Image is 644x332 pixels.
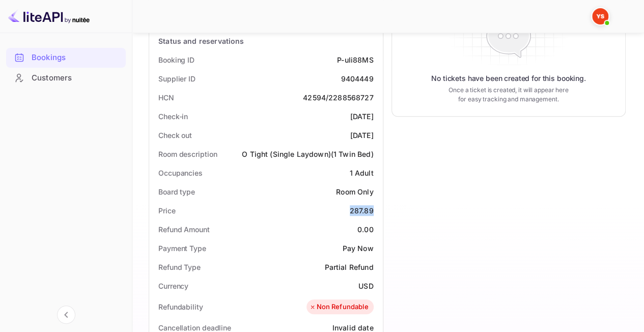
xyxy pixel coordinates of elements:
[337,54,373,65] div: P-uIi88MS
[431,73,586,84] p: No tickets have been created for this booking.
[341,73,373,84] div: 9404449
[6,48,126,67] a: Bookings
[158,224,210,235] div: Refund Amount
[349,168,373,178] div: 1 Adult
[158,168,203,178] div: Occupancies
[303,92,373,103] div: 42594/2288568727
[158,36,244,46] div: Status and reservations
[57,306,75,324] button: Collapse navigation
[32,52,121,64] div: Bookings
[324,262,373,272] div: Partial Refund
[158,73,195,84] div: Supplier ID
[158,149,217,159] div: Room description
[158,301,203,312] div: Refundability
[158,262,201,272] div: Refund Type
[358,281,373,291] div: USD
[342,243,373,254] div: Pay Now
[158,281,188,291] div: Currency
[32,72,121,84] div: Customers
[158,92,174,103] div: HCN
[158,54,194,65] div: Booking ID
[158,186,195,197] div: Board type
[336,186,373,197] div: Room Only
[592,8,608,24] img: Yandex Support
[158,111,188,122] div: Check-in
[357,224,374,235] div: 0.00
[6,68,126,87] a: Customers
[350,205,374,216] div: 287.89
[8,8,90,24] img: LiteAPI logo
[242,149,373,159] div: O Tight (Single Laydown)(1 Twin Bed)
[158,130,192,141] div: Check out
[350,130,374,141] div: [DATE]
[158,205,176,216] div: Price
[6,48,126,68] div: Bookings
[446,86,570,104] p: Once a ticket is created, it will appear here for easy tracking and management.
[158,243,206,254] div: Payment Type
[309,302,368,312] div: Non Refundable
[350,111,374,122] div: [DATE]
[6,68,126,88] div: Customers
